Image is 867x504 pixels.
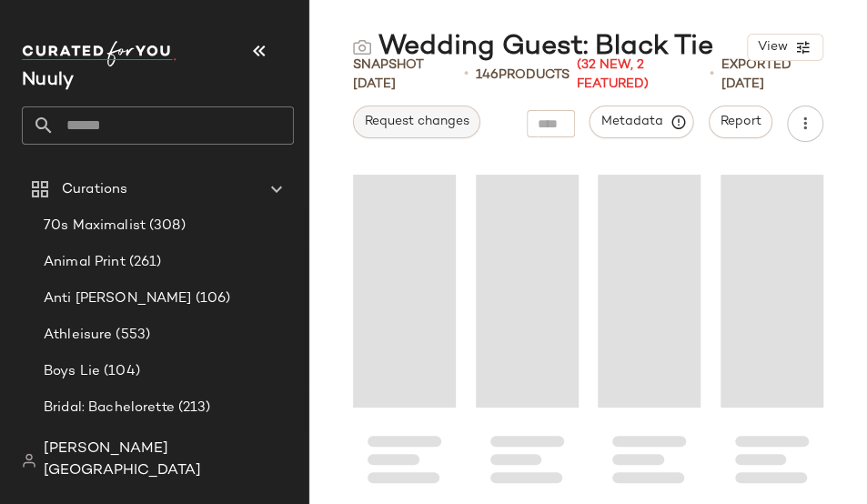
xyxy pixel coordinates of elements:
span: (553) [112,325,150,346]
div: Loading... [353,167,456,504]
span: Curations [62,179,127,200]
span: Boys Lie [44,361,100,382]
span: (104) [100,361,140,382]
span: Metadata [600,114,683,130]
button: View [747,34,823,61]
span: Athleisure [44,325,112,346]
span: (32 New, 2 Featured) [576,55,701,94]
span: [PERSON_NAME][GEOGRAPHIC_DATA] [44,438,294,482]
button: Metadata [590,106,694,138]
span: (261) [126,252,162,273]
span: • [463,64,468,86]
span: Animal Print [44,252,126,273]
span: (106) [192,288,231,309]
span: • [709,64,713,86]
span: (213) [175,398,211,418]
span: 146 [475,68,498,82]
button: Request changes [353,106,480,138]
div: Products [475,66,569,85]
span: Report [720,115,761,129]
span: (308) [146,216,186,237]
span: Anti [PERSON_NAME] [44,288,192,309]
span: Current Company Name [22,71,74,90]
img: svg%3e [22,453,36,468]
span: Request changes [364,115,469,129]
p: Exported [DATE] [721,55,823,94]
div: Loading... [721,167,823,504]
button: Report [709,106,772,138]
div: Loading... [598,167,701,504]
span: Snapshot [DATE] [353,55,456,94]
img: svg%3e [353,38,371,56]
span: Bridal: Bachelorette [44,398,175,418]
div: Loading... [476,167,579,504]
span: View [757,40,788,55]
div: Wedding Guest: Black Tie [353,29,713,66]
img: cfy_white_logo.C9jOOHJF.svg [22,41,176,66]
span: 70s Maximalist [44,216,146,237]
